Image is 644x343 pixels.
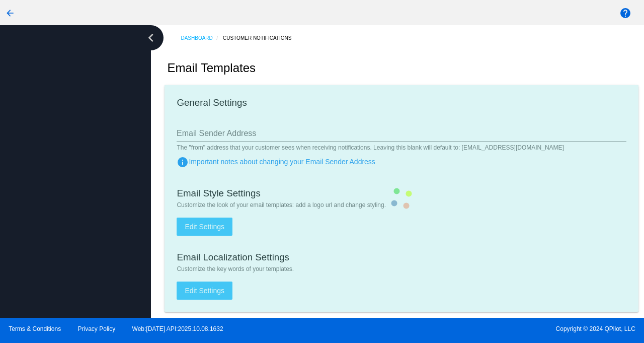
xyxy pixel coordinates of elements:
i: chevron_left [143,30,159,46]
a: Customer Notifications [223,30,300,46]
span: Copyright © 2024 QPilot, LLC [331,325,635,332]
a: Privacy Policy [78,325,116,332]
mat-icon: arrow_back [4,7,16,19]
a: Dashboard [181,30,223,46]
h2: Email Templates [167,61,256,75]
a: Web:[DATE] API:2025.10.08.1632 [132,325,223,332]
mat-icon: help [619,7,631,19]
a: Terms & Conditions [9,325,61,332]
